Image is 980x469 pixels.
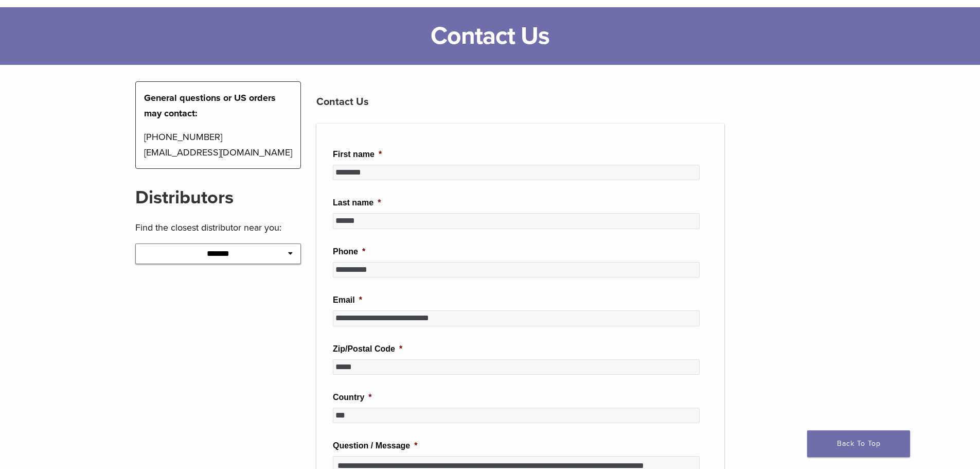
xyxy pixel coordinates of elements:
label: Email [333,295,362,306]
h2: Distributors [135,185,301,210]
a: Back To Top [807,430,910,457]
p: [PHONE_NUMBER] [EMAIL_ADDRESS][DOMAIN_NAME] [144,129,293,160]
label: Country [333,392,372,403]
p: Find the closest distributor near you: [135,220,301,235]
label: Question / Message [333,441,418,451]
label: Phone [333,247,365,257]
label: Zip/Postal Code [333,344,402,355]
label: First name [333,149,382,160]
h3: Contact Us [316,90,724,114]
strong: General questions or US orders may contact: [144,92,276,119]
label: Last name [333,198,381,209]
